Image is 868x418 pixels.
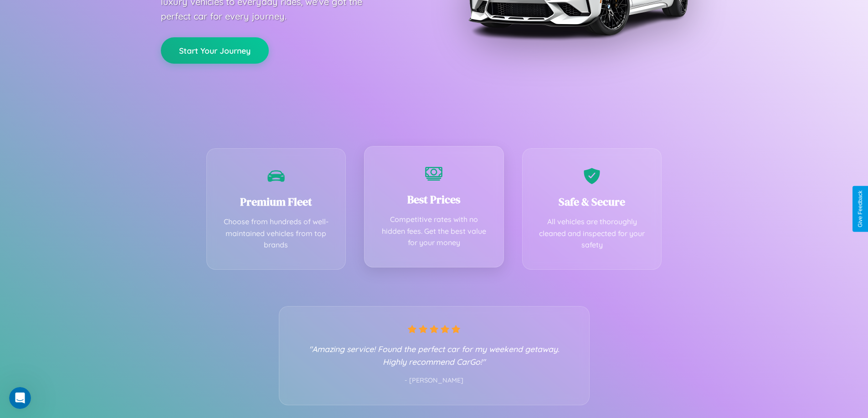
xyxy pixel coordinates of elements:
h3: Best Prices [378,192,490,207]
iframe: Intercom live chat [9,387,31,409]
p: "Amazing service! Found the perfect car for my weekend getaway. Highly recommend CarGo!" [298,342,571,368]
p: All vehicles are thoroughly cleaned and inspected for your safety [536,216,648,251]
div: Give Feedback [857,191,863,227]
h3: Safe & Secure [536,194,648,209]
p: Competitive rates with no hidden fees. Get the best value for your money [378,214,490,249]
h3: Premium Fleet [221,194,332,209]
p: Choose from hundreds of well-maintained vehicles from top brands [221,216,332,251]
button: Start Your Journey [161,37,269,64]
p: - [PERSON_NAME] [298,375,571,387]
